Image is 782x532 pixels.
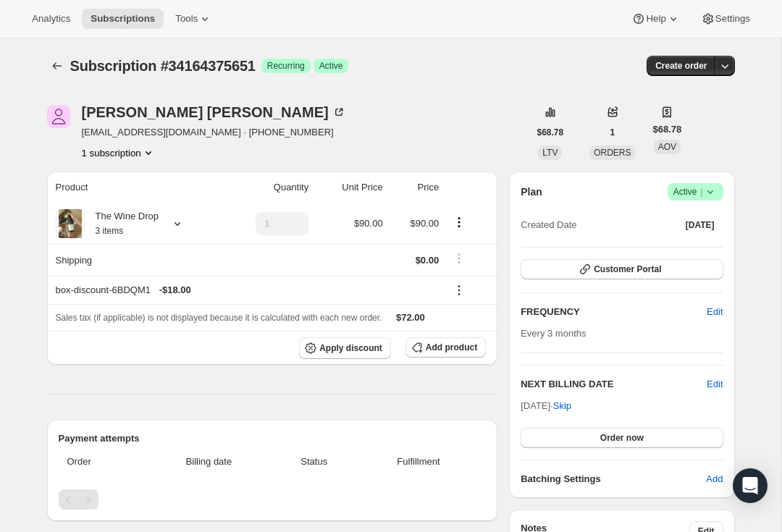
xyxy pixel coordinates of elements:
h2: FREQUENCY [521,305,707,319]
h6: Batching Settings [521,472,706,486]
span: $68.78 [537,127,564,138]
button: Add [697,468,731,491]
th: Quantity [221,172,313,203]
span: Every 3 months [521,328,586,339]
span: Tools [175,13,198,25]
button: Help [623,9,689,29]
small: 3 items [96,226,124,236]
span: Active [319,60,343,72]
h2: Plan [521,185,542,199]
span: Skip [553,399,571,413]
span: - $18.00 [159,283,191,297]
span: [EMAIL_ADDRESS][DOMAIN_NAME] · [PHONE_NUMBER] [82,125,346,140]
button: Edit [707,377,723,392]
button: [DATE] [677,215,723,235]
button: Shipping actions [447,250,471,266]
button: Settings [692,9,759,29]
span: 1 [610,127,615,138]
button: Add product [405,337,486,358]
span: $0.00 [416,255,440,266]
button: Skip [545,394,580,418]
span: Subscription #34164375651 [70,58,256,74]
nav: Pagination [59,489,487,510]
button: 1 [602,122,624,143]
span: Sales tax (if applicable) is not displayed because it is calculated with each new order. [56,313,382,323]
span: [DATE] · [521,400,571,411]
button: Subscriptions [82,9,164,29]
span: Apply discount [319,342,382,354]
button: Subscriptions [47,56,67,76]
button: Order now [521,428,723,448]
span: Create order [655,60,707,72]
span: Active [673,185,718,199]
span: Kim Wertz [47,105,70,128]
span: Subscriptions [91,13,155,25]
span: LTV [542,148,558,158]
span: Settings [715,13,750,25]
button: Create order [647,56,715,76]
span: [DATE] [686,219,715,231]
span: Created Date [521,218,576,232]
div: box-discount-6BDQM1 [56,283,440,297]
h2: NEXT BILLING DATE [521,377,707,392]
span: AOV [658,142,676,152]
th: Price [387,172,444,203]
span: $90.00 [410,218,439,229]
span: $68.78 [653,122,682,137]
button: Product actions [447,214,471,230]
span: Analytics [32,13,70,25]
span: $72.00 [396,312,425,323]
span: Customer Portal [594,263,661,275]
div: [PERSON_NAME] [PERSON_NAME] [82,105,346,119]
button: Product actions [82,145,156,160]
span: Billing date [149,455,269,469]
span: $90.00 [354,218,383,229]
button: Tools [167,9,221,29]
span: Order now [600,432,644,444]
h2: Payment attempts [59,431,487,446]
span: Edit [707,305,723,319]
span: | [700,186,702,198]
button: Analytics [23,9,79,29]
span: Recurring [267,60,305,72]
span: Add [706,472,723,486]
span: Status [277,455,351,469]
button: Customer Portal [521,259,723,279]
span: Fulfillment [360,455,477,469]
button: Apply discount [299,337,391,359]
th: Shipping [47,244,221,276]
div: Open Intercom Messenger [733,468,768,503]
th: Order [59,446,146,478]
span: ORDERS [594,148,631,158]
th: Product [47,172,221,203]
div: The Wine Drop [85,209,159,238]
th: Unit Price [313,172,387,203]
button: Edit [698,300,731,324]
span: Help [646,13,665,25]
span: Add product [426,342,477,353]
button: $68.78 [529,122,573,143]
